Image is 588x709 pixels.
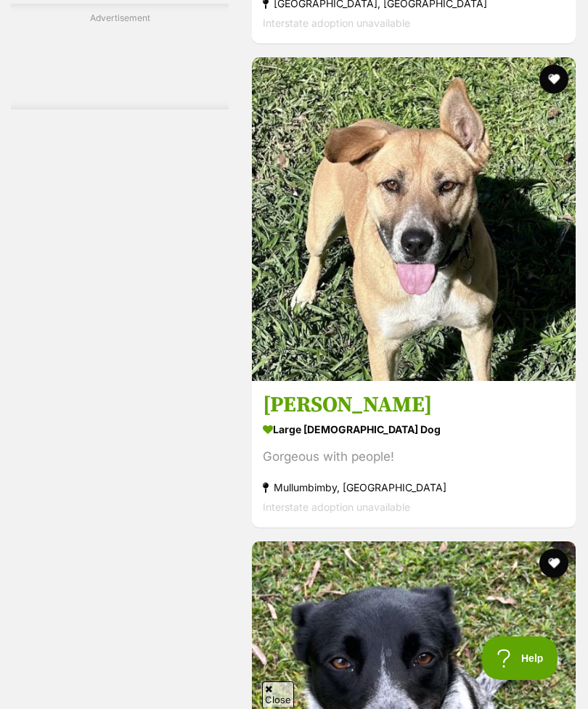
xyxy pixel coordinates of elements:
[263,419,565,440] strong: large [DEMOGRAPHIC_DATA] Dog
[263,447,565,467] div: Gorgeous with people!
[539,65,568,94] button: favourite
[263,478,565,497] strong: Mullumbimby, [GEOGRAPHIC_DATA]
[539,549,568,578] button: favourite
[11,4,229,110] div: Advertisement
[482,636,559,680] iframe: Help Scout Beacon - Open
[263,501,410,513] span: Interstate adoption unavailable
[252,57,576,381] img: Hazel - Alaskan Husky Dog
[252,380,576,528] a: [PERSON_NAME] large [DEMOGRAPHIC_DATA] Dog Gorgeous with people! Mullumbimby, [GEOGRAPHIC_DATA] I...
[262,681,294,707] span: Close
[263,391,565,419] h3: [PERSON_NAME]
[263,17,410,29] span: Interstate adoption unavailable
